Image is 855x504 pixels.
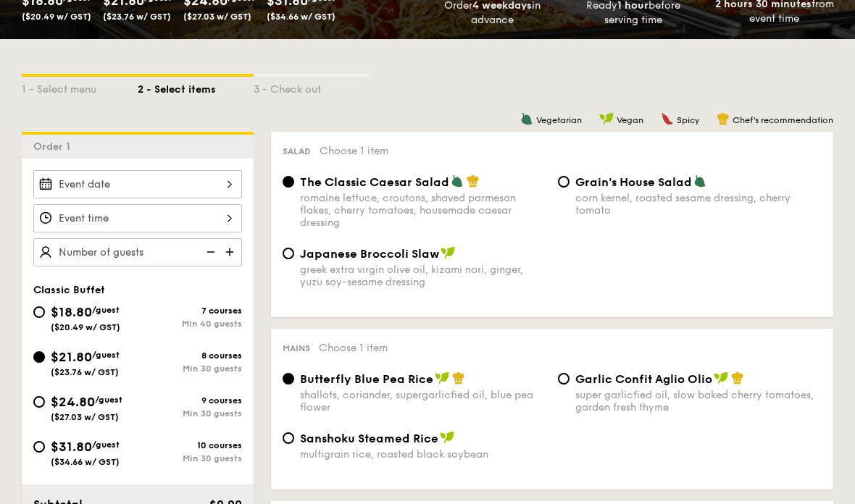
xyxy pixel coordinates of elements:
[300,432,438,445] span: Sanshoku Steamed Rice
[283,373,294,385] input: Butterfly Blue Pea Riceshallots, coriander, supergarlicfied oil, blue pea flower
[693,175,706,188] img: icon-vegetarian.fe4039eb.svg
[558,373,570,385] input: Garlic Confit Aglio Oliosuper garlicfied oil, slow baked cherry tomatoes, garden fresh thyme
[451,175,464,188] img: icon-vegetarian.fe4039eb.svg
[51,412,119,422] span: ($27.03 w/ GST)
[283,432,294,444] input: Sanshoku Steamed Ricemultigrain rice, roasted black soybean
[33,306,45,318] input: $18.80/guest($20.49 w/ GST)7 coursesMin 40 guests
[300,264,546,288] div: greek extra virgin olive oil, kizami nori, ginger, yuzu soy-sesame dressing
[199,238,220,266] img: icon-reduce.1d2dbef1.svg
[51,439,92,455] span: $31.80
[677,115,699,125] span: Spicy
[617,115,643,125] span: Vegan
[183,12,251,22] span: ($27.03 w/ GST)
[283,343,310,353] span: Mains
[92,440,120,450] span: /guest
[733,115,833,125] span: Chef's recommendation
[33,396,45,408] input: $24.80/guest($27.03 w/ GST)9 coursesMin 30 guests
[51,394,95,410] span: $24.80
[300,448,546,461] div: multigrain rice, roasted black soybean
[138,453,242,463] div: Min 30 guests
[33,204,242,232] input: Event time
[575,192,822,217] div: corn kernel, roasted sesame dressing, cherry tomato
[51,349,92,365] span: $21.80
[440,431,454,444] img: icon-vegan.f8ff3823.svg
[92,305,120,315] span: /guest
[33,351,45,363] input: $21.80/guest($23.76 w/ GST)8 coursesMin 30 guests
[283,176,294,188] input: The Classic Caesar Saladromaine lettuce, croutons, shaved parmesan flakes, cherry tomatoes, house...
[33,238,242,266] input: Number of guests
[267,12,335,22] span: ($34.66 w/ GST)
[435,371,449,385] img: icon-vegan.f8ff3823.svg
[536,115,582,125] span: Vegetarian
[51,322,120,332] span: ($20.49 w/ GST)
[283,248,294,259] input: Japanese Broccoli Slawgreek extra virgin olive oil, kizami nori, ginger, yuzu soy-sesame dressing
[51,457,120,467] span: ($34.66 w/ GST)
[717,112,730,125] img: icon-chef-hat.a58ddaea.svg
[33,441,45,453] input: $31.80/guest($34.66 w/ GST)10 coursesMin 30 guests
[599,112,614,125] img: icon-vegan.f8ff3823.svg
[300,389,546,413] div: shallots, coriander, supergarlicfied oil, blue pea flower
[33,284,105,296] span: Classic Buffet
[283,146,311,156] span: Salad
[138,319,242,329] div: Min 40 guests
[441,246,455,259] img: icon-vegan.f8ff3823.svg
[220,238,242,266] img: icon-add.58712e84.svg
[300,372,433,386] span: Butterfly Blue Pea Rice
[320,145,388,157] span: Choose 1 item
[452,371,465,385] img: icon-chef-hat.a58ddaea.svg
[254,77,370,97] div: 3 - Check out
[138,77,254,97] div: 2 - Select items
[520,112,533,125] img: icon-vegetarian.fe4039eb.svg
[300,175,449,189] span: The Classic Caesar Salad
[138,350,242,361] div: 8 courses
[661,112,674,125] img: icon-spicy.37a8142b.svg
[731,371,744,385] img: icon-chef-hat.a58ddaea.svg
[22,77,138,97] div: 1 - Select menu
[95,395,122,405] span: /guest
[138,395,242,406] div: 9 courses
[300,247,439,261] span: Japanese Broccoli Slaw
[575,372,712,386] span: Garlic Confit Aglio Olio
[319,342,388,354] span: Choose 1 item
[92,350,120,360] span: /guest
[138,408,242,419] div: Min 30 guests
[558,176,570,188] input: Grain's House Saladcorn kernel, roasted sesame dressing, cherry tomato
[33,140,76,153] span: Order 1
[138,364,242,374] div: Min 30 guests
[575,175,692,189] span: Grain's House Salad
[22,12,91,22] span: ($20.49 w/ GST)
[138,306,242,316] div: 7 courses
[467,175,480,188] img: icon-chef-hat.a58ddaea.svg
[51,304,92,320] span: $18.80
[138,440,242,450] div: 10 courses
[300,192,546,229] div: romaine lettuce, croutons, shaved parmesan flakes, cherry tomatoes, housemade caesar dressing
[575,389,822,413] div: super garlicfied oil, slow baked cherry tomatoes, garden fresh thyme
[103,12,171,22] span: ($23.76 w/ GST)
[51,367,119,377] span: ($23.76 w/ GST)
[714,371,728,385] img: icon-vegan.f8ff3823.svg
[33,170,242,198] input: Event date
